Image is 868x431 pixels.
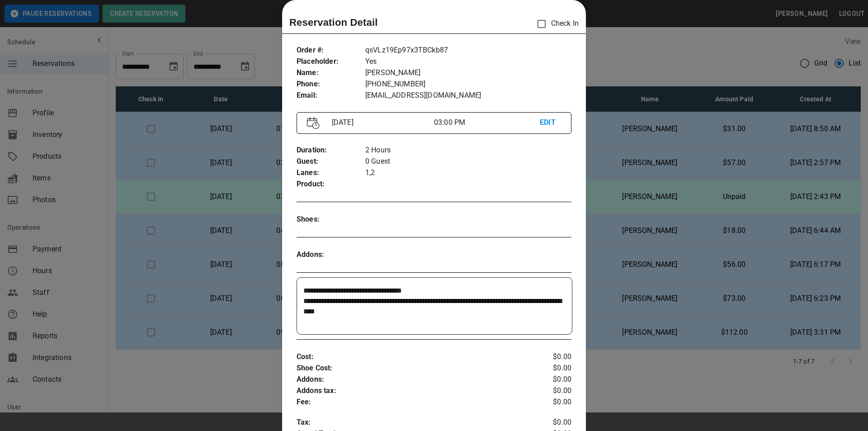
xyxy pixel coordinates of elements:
[526,417,571,428] p: $0.00
[526,363,571,374] p: $0.00
[526,397,571,408] p: $0.00
[526,374,571,385] p: $0.00
[297,417,526,428] p: Tax :
[297,56,365,67] p: Placeholder :
[365,56,571,67] p: Yes
[289,15,378,30] p: Reservation Detail
[328,117,434,128] p: [DATE]
[365,45,571,56] p: qsVLz19Ep97x3TBCkb87
[540,117,561,128] p: EDIT
[365,167,571,179] p: 1,2
[365,90,571,101] p: [EMAIL_ADDRESS][DOMAIN_NAME]
[297,156,365,167] p: Guest :
[297,374,526,385] p: Addons :
[297,214,365,225] p: Shoes :
[365,156,571,167] p: 0 Guest
[297,179,365,190] p: Product :
[297,397,526,408] p: Fee :
[526,385,571,397] p: $0.00
[297,351,526,363] p: Cost :
[297,79,365,90] p: Phone :
[526,351,571,363] p: $0.00
[434,117,540,128] p: 03:00 PM
[297,145,365,156] p: Duration :
[297,249,365,260] p: Addons :
[365,79,571,90] p: [PHONE_NUMBER]
[297,363,526,374] p: Shoe Cost :
[297,90,365,101] p: Email :
[532,14,579,33] p: Check In
[297,385,526,397] p: Addons tax :
[297,167,365,179] p: Lanes :
[365,145,571,156] p: 2 Hours
[297,67,365,79] p: Name :
[307,117,320,129] img: Vector
[365,67,571,79] p: [PERSON_NAME]
[297,45,365,56] p: Order # :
